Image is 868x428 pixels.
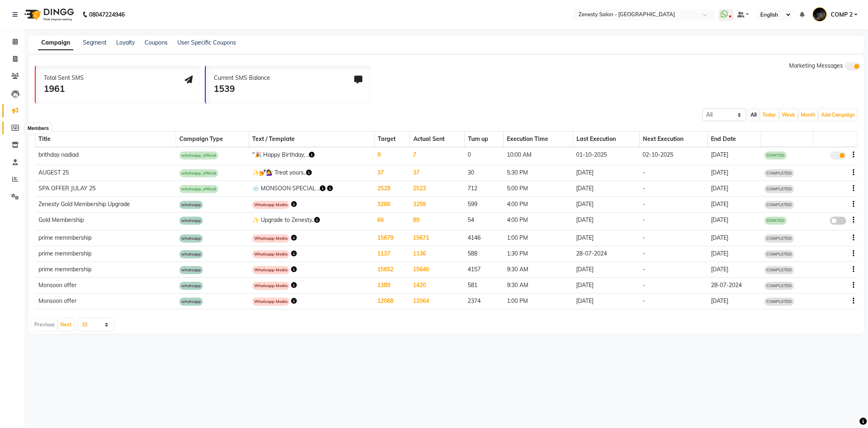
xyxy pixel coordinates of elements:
[573,230,639,246] td: [DATE]
[374,196,410,212] td: 3266
[780,109,797,121] button: Week
[708,246,761,262] td: [DATE]
[44,82,84,96] div: 1961
[504,277,573,293] td: 9:30 AM
[374,293,410,309] td: 12068
[374,181,410,196] td: 2528
[639,262,707,277] td: -
[35,165,176,181] td: AUGEST 25
[179,234,203,243] span: whatsapp
[504,293,573,309] td: 1:00 PM
[764,234,794,243] span: COMPLETED
[252,250,289,258] span: Whatsapp Media
[249,181,374,196] td: 🌧️ MONSOON SPECIAL ..
[179,201,203,209] span: whatsapp
[35,132,176,147] th: Title
[760,109,778,121] button: Today
[464,196,503,212] td: 599
[35,181,176,196] td: SPA OFFER JULAY 25
[35,277,176,293] td: Monsoon offer
[799,109,817,121] button: Month
[573,262,639,277] td: [DATE]
[35,262,176,277] td: prime memmbership
[708,293,761,309] td: [DATE]
[214,74,270,82] div: Current SMS Balance
[639,277,707,293] td: -
[504,212,573,230] td: 4:00 PM
[179,185,218,193] span: whatsapp_official
[179,266,203,274] span: whatsapp
[35,230,176,246] td: prime memmbership
[764,250,794,258] span: COMPLETED
[179,250,203,258] span: whatsapp
[764,266,794,274] span: COMPLETED
[830,151,846,160] label: true
[374,165,410,181] td: 37
[504,230,573,246] td: 1:00 PM
[374,147,410,165] td: 9
[639,293,707,309] td: -
[252,234,289,243] span: Whatsapp Media
[83,39,106,46] a: Segment
[176,132,249,147] th: Campaign Type
[639,165,707,181] td: -
[410,262,464,277] td: 15646
[639,147,707,165] td: 02-10-2025
[252,282,289,290] span: Whatsapp Media
[764,201,794,209] span: COMPLETED
[639,212,707,230] td: -
[708,212,761,230] td: [DATE]
[214,82,270,96] div: 1539
[504,147,573,165] td: 10:00 AM
[249,132,374,147] th: Text / Template
[116,39,135,46] a: Loyalty
[573,277,639,293] td: [DATE]
[464,147,503,165] td: 0
[708,230,761,246] td: [DATE]
[464,181,503,196] td: 712
[464,165,503,181] td: 30
[573,212,639,230] td: [DATE]
[464,212,503,230] td: 54
[639,132,707,147] th: Next Execution
[249,212,374,230] td: ✨ Upgrade to Zenesty..
[708,196,761,212] td: [DATE]
[464,293,503,309] td: 2374
[374,212,410,230] td: 66
[89,3,125,26] b: 08047224946
[573,293,639,309] td: [DATE]
[708,262,761,277] td: [DATE]
[813,7,827,21] img: COMP 2
[374,277,410,293] td: 1389
[504,246,573,262] td: 1:30 PM
[639,246,707,262] td: -
[35,212,176,230] td: Gold Membership
[819,109,857,121] button: Add Campaign
[252,266,289,274] span: Whatsapp Media
[21,3,76,26] img: logo
[573,196,639,212] td: [DATE]
[179,217,203,225] span: whatsapp
[504,165,573,181] td: 5:30 PM
[504,262,573,277] td: 9:30 AM
[410,293,464,309] td: 12064
[830,217,846,225] label: false
[249,165,374,181] td: ✨💅💇‍♀️ Treat yours..
[145,39,168,46] a: Coupons
[764,151,787,160] span: STARTED
[410,212,464,230] td: 89
[252,201,289,209] span: Whatsapp Media
[179,169,218,177] span: whatsapp_official
[410,196,464,212] td: 3259
[374,246,410,262] td: 1137
[179,282,203,290] span: whatsapp
[249,147,374,165] td: "🎉 Happy Birthday, ..
[179,151,218,160] span: whatsapp_official
[573,147,639,165] td: 01-10-2025
[35,147,176,165] td: brithday nadiad
[639,181,707,196] td: -
[639,230,707,246] td: -
[410,132,464,147] th: Actual Sent
[708,147,761,165] td: [DATE]
[464,246,503,262] td: 588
